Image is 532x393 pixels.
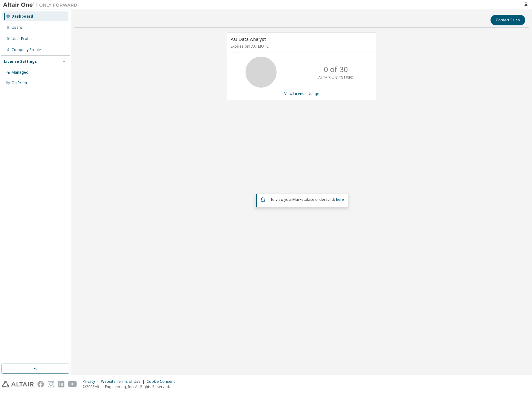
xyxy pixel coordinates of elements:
img: facebook.svg [37,381,44,387]
button: Contact Sales [491,15,525,25]
p: ALTAIR UNITS USED [318,75,354,80]
div: Cookie Consent [146,379,178,384]
a: here [336,197,344,202]
div: Dashboard [11,14,33,19]
img: youtube.svg [68,381,77,387]
div: Managed [11,70,28,75]
div: Website Terms of Use [101,379,146,384]
img: linkedin.svg [58,381,64,387]
div: Privacy [83,379,101,384]
div: On Prem [11,80,27,85]
a: View License Usage [284,91,319,96]
p: © 2025 Altair Engineering, Inc. All Rights Reserved. [83,384,178,389]
p: Expires on [DATE] UTC [231,44,371,49]
em: Marketplace orders [292,197,328,202]
img: Altair One [3,2,81,8]
img: altair_logo.svg [2,381,34,387]
img: instagram.svg [48,381,54,387]
div: User Profile [11,36,33,41]
p: 0 of 30 [324,64,348,75]
span: AU Data Analyst [231,36,266,42]
div: Users [11,25,22,30]
div: Company Profile [11,47,41,52]
span: To view your click [270,197,344,202]
div: License Settings [4,59,37,64]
